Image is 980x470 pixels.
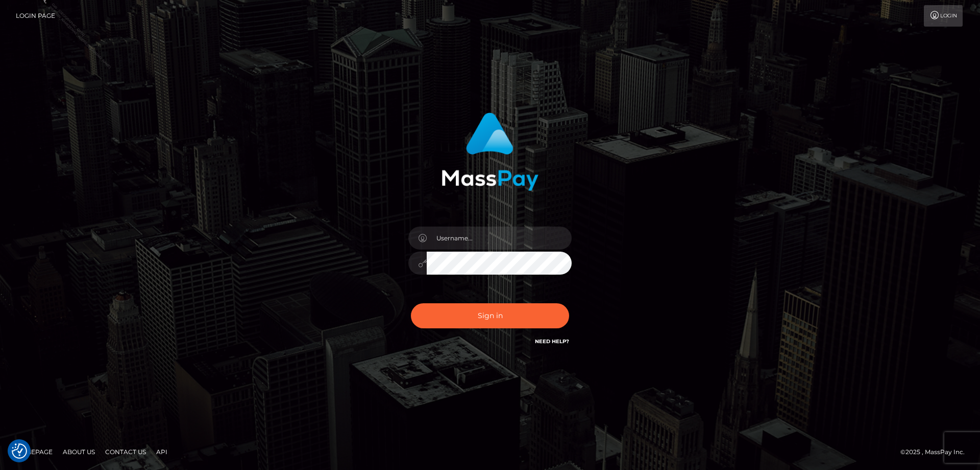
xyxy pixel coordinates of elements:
[152,444,171,460] a: API
[900,446,972,458] div: © 2025 , MassPay Inc.
[11,444,57,460] a: Homepage
[16,5,55,27] a: Login Page
[924,5,963,27] a: Login
[535,338,569,345] a: Need Help?
[442,113,538,191] img: MassPay Login
[12,443,27,459] button: Consent Preferences
[101,444,150,460] a: Contact Us
[427,227,572,250] input: Username...
[59,444,99,460] a: About Us
[411,303,569,328] button: Sign in
[12,443,27,459] img: Revisit consent button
